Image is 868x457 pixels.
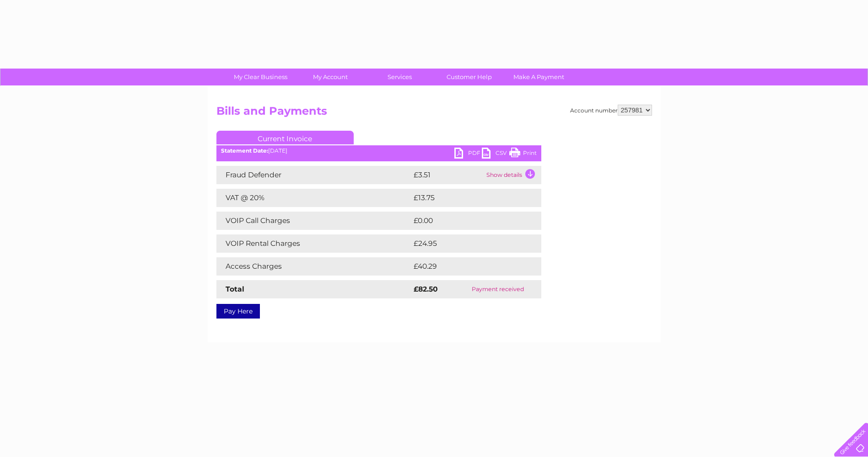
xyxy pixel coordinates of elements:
[216,105,652,122] h2: Bills and Payments
[221,147,268,154] b: Statement Date:
[431,69,507,85] a: Customer Help
[411,212,520,230] td: £0.00
[216,189,411,207] td: VAT @ 20%
[216,131,354,144] a: Current Invoice
[455,280,541,298] td: Payment received
[226,285,244,293] strong: Total
[216,257,411,276] td: Access Charges
[454,148,482,161] a: PDF
[223,69,298,85] a: My Clear Business
[411,234,523,253] td: £24.95
[362,69,437,85] a: Services
[484,166,541,184] td: Show details
[216,212,411,230] td: VOIP Call Charges
[501,69,577,85] a: Make A Payment
[216,148,541,154] div: [DATE]
[570,105,652,116] div: Account number
[411,257,523,276] td: £40.29
[216,166,411,184] td: Fraud Defender
[216,234,411,253] td: VOIP Rental Charges
[414,285,438,293] strong: £82.50
[482,148,509,161] a: CSV
[216,304,260,319] a: Pay Here
[292,69,368,85] a: My Account
[411,166,484,184] td: £3.51
[509,148,537,161] a: Print
[411,189,522,207] td: £13.75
